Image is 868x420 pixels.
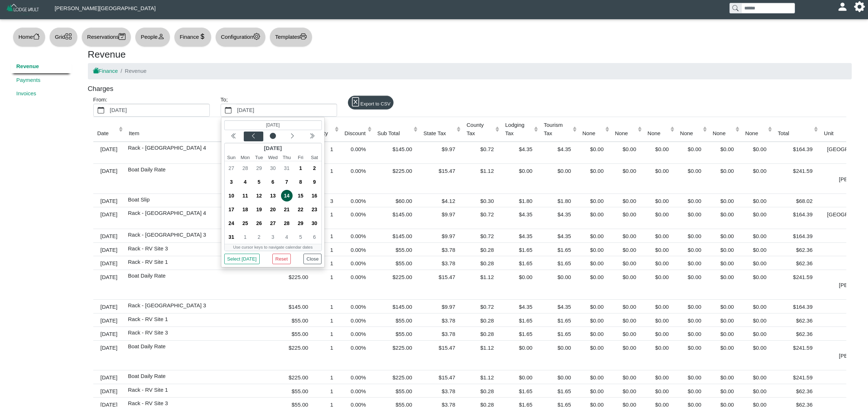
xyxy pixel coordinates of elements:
[238,230,252,244] div: 9/1/2025
[95,245,123,254] div: [DATE]
[266,230,280,244] div: 9/3/2025
[267,217,278,229] span: 27
[613,144,642,154] div: $0.00
[309,231,320,243] span: 6
[421,196,461,205] div: $4.12
[309,190,320,201] span: 16
[266,161,280,175] div: 7/30/2025
[503,144,538,154] div: $4.35
[293,189,307,203] div: 8/15/2025
[127,208,206,216] span: Rack - [GEOGRAPHIC_DATA] 4
[293,161,307,175] div: 8/1/2025
[295,231,306,243] span: 5
[253,162,265,174] span: 29
[710,209,739,219] div: $0.00
[464,258,499,268] div: $0.28
[94,104,109,116] button: calendar
[127,301,206,308] span: Rack - [GEOGRAPHIC_DATA] 3
[270,133,276,139] svg: circle fill
[778,129,812,138] div: Total
[224,175,238,189] div: 8/3/2025
[464,196,499,205] div: $0.30
[710,258,739,268] div: $0.00
[743,209,772,219] div: $0.00
[645,231,674,241] div: $0.00
[421,209,461,219] div: $9.97
[342,144,371,154] div: 0.00%
[267,231,278,243] span: 3
[93,68,118,74] a: house fillFinance
[309,204,320,215] span: 23
[680,129,701,138] div: None
[11,60,72,74] a: Revenue
[282,132,302,141] button: Next month
[645,258,674,268] div: $0.00
[295,190,306,201] span: 15
[215,27,266,47] button: Configurationgear
[174,27,212,47] button: Financecurrency dollar
[280,203,293,216] div: 8/21/2025
[127,230,206,238] span: Rack - [GEOGRAPHIC_DATA] 3
[280,161,293,175] div: 7/31/2025
[252,203,266,216] div: 8/19/2025
[580,245,609,254] div: $0.00
[580,231,609,241] div: $0.00
[743,166,772,175] div: $0.00
[645,209,674,219] div: $0.00
[375,196,418,205] div: $60.00
[307,216,321,230] div: 8/30/2025
[266,122,280,128] bdi: [DATE]
[317,231,339,241] div: 1
[582,129,603,138] div: None
[224,230,238,244] div: 8/31/2025
[857,4,862,9] svg: gear fill
[127,165,166,172] span: Boat Daily Rate
[266,154,280,161] small: Wednesday
[307,230,321,244] div: 9/6/2025
[503,166,538,175] div: $0.00
[710,144,739,154] div: $0.00
[317,209,339,219] div: 1
[319,129,333,138] div: Qty
[541,144,576,154] div: $4.35
[775,245,818,254] div: $62.36
[253,204,265,215] span: 19
[678,144,707,154] div: $0.00
[580,272,609,282] div: $0.00
[464,231,499,241] div: $0.72
[280,175,293,189] div: 8/7/2025
[238,203,252,216] div: 8/18/2025
[613,209,642,219] div: $0.00
[302,132,322,141] button: Next year
[93,68,99,74] svg: house fill
[421,166,461,175] div: $15.47
[645,245,674,254] div: $0.00
[125,68,146,74] span: Revenue
[49,27,78,47] button: Gridgrid
[239,190,251,201] span: 11
[544,121,570,137] div: Tourism Tax
[775,231,818,241] div: $164.39
[678,209,707,219] div: $0.00
[775,196,818,205] div: $68.02
[280,230,293,244] div: 9/4/2025
[375,166,418,175] div: $225.00
[199,33,206,40] svg: currency dollar
[317,245,339,254] div: 1
[464,272,499,282] div: $1.12
[307,161,321,175] div: 8/2/2025
[253,231,265,243] span: 2
[317,166,339,175] div: 1
[158,33,165,40] svg: person
[309,162,320,174] span: 2
[295,176,306,188] span: 8
[743,144,772,154] div: $0.00
[775,144,818,154] div: $164.39
[351,97,360,107] svg: file excel
[645,272,674,282] div: $0.00
[88,85,114,93] h5: Charges
[13,27,46,47] button: Homehouse
[269,27,312,47] button: Templatesprinter
[421,258,461,268] div: $3.78
[678,272,707,282] div: $0.00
